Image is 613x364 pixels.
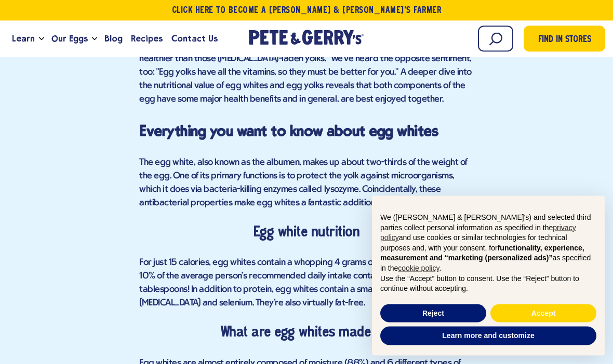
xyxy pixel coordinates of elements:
a: Recipes [127,25,167,53]
p: We ([PERSON_NAME] & [PERSON_NAME]'s) and selected third parties collect personal information as s... [380,213,596,274]
a: Blog [100,25,127,53]
span: Learn [12,32,35,45]
button: Open the dropdown menu for Our Eggs [92,37,97,41]
a: Contact Us [167,25,222,53]
a: cookie policy [398,264,439,272]
span: For just 15 calories, egg whites contain a whopping 4 grams of protein—that's a whole 10% of the ... [139,258,464,309]
button: Reject [380,304,486,323]
p: Use the “Accept” button to consent. Use the “Reject” button to continue without accepting. [380,274,596,294]
span: Blog [104,32,123,45]
button: Accept [490,304,596,323]
strong: Everything you want to know about egg whites [139,123,438,140]
span: Find in Stores [538,33,591,47]
span: Contact Us [171,32,218,45]
a: Our Eggs [47,25,92,53]
a: Find in Stores [524,26,605,52]
span: Recipes [131,32,163,45]
span: The egg white, also known as the albumen, makes up about two-thirds of the weight of the egg. One... [139,158,468,208]
span: Our Eggs [51,32,88,45]
strong: What are egg whites made of? [220,327,393,340]
div: Notice [364,188,613,364]
button: Learn more and customize [380,327,596,345]
a: Learn [8,25,39,53]
button: Open the dropdown menu for Learn [39,37,44,41]
input: Search [478,26,513,52]
strong: Egg white nutrition [254,227,360,240]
